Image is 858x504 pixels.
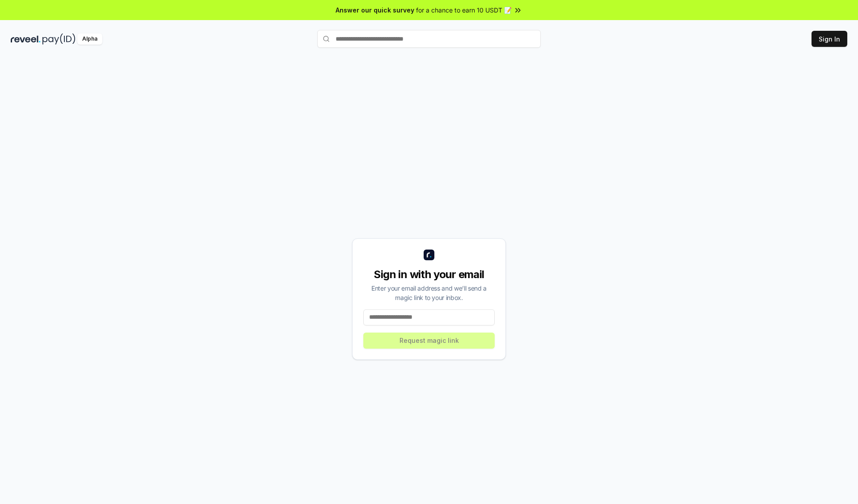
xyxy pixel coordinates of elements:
span: for a chance to earn 10 USDT 📝 [416,5,512,15]
img: logo_small [424,250,434,260]
span: Answer our quick survey [336,5,414,15]
div: Enter your email address and we’ll send a magic link to your inbox. [363,283,495,302]
img: reveel_dark [11,33,41,45]
div: Alpha [77,33,102,45]
button: Sign In [812,31,847,47]
div: Sign in with your email [363,267,495,282]
img: pay_id [42,33,76,45]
